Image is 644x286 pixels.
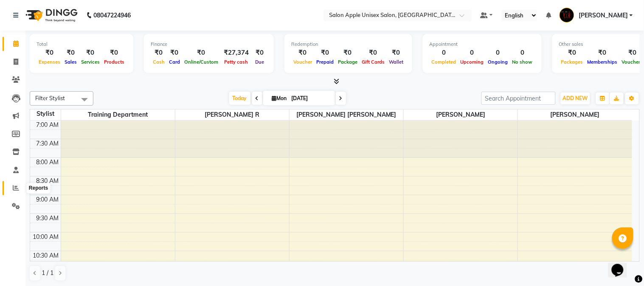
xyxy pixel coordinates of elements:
[35,177,61,185] div: 8:30 AM
[35,158,61,167] div: 8:00 AM
[79,59,102,65] span: Services
[79,48,102,58] div: ₹0
[167,59,182,65] span: Card
[291,59,314,65] span: Voucher
[458,59,486,65] span: Upcoming
[222,59,250,65] span: Petty cash
[37,41,127,48] div: Total
[314,48,336,58] div: ₹0
[510,59,535,65] span: No show
[291,48,314,58] div: ₹0
[31,233,61,241] div: 10:00 AM
[62,59,79,65] span: Sales
[252,48,267,58] div: ₹0
[560,8,574,22] img: Reema
[42,269,53,278] span: 1 / 1
[35,195,61,204] div: 9:00 AM
[314,59,336,65] span: Prepaid
[151,41,267,48] div: Finance
[510,48,535,58] div: 0
[585,59,620,65] span: Memberships
[151,48,167,58] div: ₹0
[220,48,252,58] div: ₹27,374
[182,48,220,58] div: ₹0
[102,48,127,58] div: ₹0
[336,59,360,65] span: Package
[579,11,628,20] span: [PERSON_NAME]
[151,59,167,65] span: Cash
[289,92,332,105] input: 2025-09-01
[291,41,405,48] div: Redemption
[102,59,127,65] span: Products
[486,48,510,58] div: 0
[559,59,585,65] span: Packages
[175,109,289,120] span: [PERSON_NAME] R
[22,3,80,27] img: logo
[458,48,486,58] div: 0
[563,95,588,101] span: ADD NEW
[35,121,61,129] div: 7:00 AM
[336,48,360,58] div: ₹0
[270,95,289,101] span: Mon
[35,95,65,101] span: Filter Stylist
[61,109,175,120] span: training department
[290,109,403,120] span: [PERSON_NAME] [PERSON_NAME]
[481,92,556,105] input: Search Appointment
[62,48,79,58] div: ₹0
[585,48,620,58] div: ₹0
[35,214,61,223] div: 9:30 AM
[430,59,458,65] span: Completed
[486,59,510,65] span: Ongoing
[559,48,585,58] div: ₹0
[561,93,590,104] button: ADD NEW
[37,48,62,58] div: ₹0
[608,252,636,278] iframe: chat widget
[31,251,61,260] div: 10:30 AM
[93,3,131,27] b: 08047224946
[518,109,632,120] span: [PERSON_NAME]
[27,183,50,193] div: Reports
[182,59,220,65] span: Online/Custom
[387,48,405,58] div: ₹0
[35,139,61,148] div: 7:30 AM
[360,48,387,58] div: ₹0
[430,48,458,58] div: 0
[167,48,182,58] div: ₹0
[387,59,405,65] span: Wallet
[253,59,266,65] span: Due
[404,109,517,120] span: [PERSON_NAME]
[229,92,250,105] span: Today
[37,59,62,65] span: Expenses
[430,41,535,48] div: Appointment
[360,59,387,65] span: Gift Cards
[30,109,61,118] div: Stylist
